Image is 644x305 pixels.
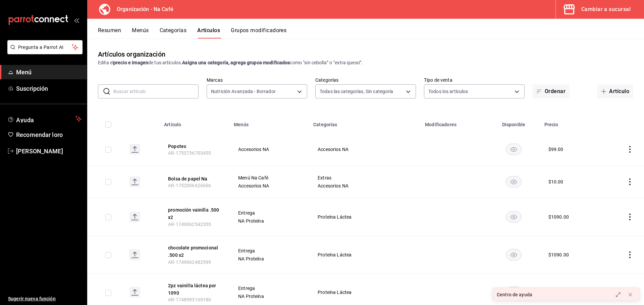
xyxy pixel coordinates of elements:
font: Nutrición Avanzada - Borrador [211,89,276,94]
font: Entrega [238,210,255,216]
font: Entrega [238,248,255,253]
font: Categorías [315,77,338,82]
button: Ordenar [533,84,570,98]
font: NA Proteína [238,256,264,261]
font: $ [548,214,551,220]
font: 10.00 [551,179,563,184]
font: Categorías [313,122,337,128]
font: Proteína Láctea [318,290,352,295]
font: 1090.00 [551,252,569,257]
font: Proteína Láctea [318,252,352,257]
font: 1090.00 [551,214,569,220]
font: precio e imagen [113,60,148,65]
button: Artículo [597,84,633,98]
font: Pregunta a Parrot AI [18,45,64,50]
font: Menús [234,122,249,128]
font: Artículo [164,122,181,128]
button: editar-ubicación-del-producto [168,175,222,182]
font: Accesorios NA [318,147,348,152]
font: Organización - Na Café [117,6,173,12]
font: Ordenar [545,88,566,94]
font: AR-1749062542355 [168,222,211,227]
font: Grupos modificadores [231,27,286,33]
font: Ayuda [16,117,34,124]
font: AR-1752006626606 [168,183,211,188]
font: Menú [16,69,32,76]
button: disponibilidad-producto [506,287,522,298]
font: $ [548,252,551,257]
font: 99.00 [551,147,563,152]
font: Artículo [609,88,629,94]
font: Popotes [168,144,186,149]
font: Menú Na Café [238,175,268,180]
font: Centro de ayuda [497,292,532,297]
font: Edita el [98,60,113,65]
font: Artículos organización [98,50,165,58]
font: Recomendar loro [16,131,63,138]
button: comportamiento [627,214,633,220]
button: editar-ubicación-del-producto [168,244,222,259]
button: Pregunta a Parrot AI [7,40,83,54]
font: Tipo de venta [424,77,452,82]
font: [PERSON_NAME] [16,148,63,155]
font: Cambiar a sucursal [581,6,631,12]
font: $ [548,179,551,184]
button: disponibilidad-producto [506,211,522,223]
font: promoción vainilla .500 x2 [168,208,219,220]
font: Marcas [207,77,223,82]
font: AR-1749062482599 [168,259,211,265]
font: Todos los artículos [428,89,468,94]
font: chocolate promocional .500 x2 [168,245,218,258]
button: disponibilidad-producto [506,249,522,260]
font: Artículos [197,27,220,33]
button: abrir_cajón_menú [74,17,79,23]
button: editar-ubicación-del-producto [168,206,222,221]
font: Todas las categorías, Sin categoría [320,89,393,94]
font: Accesorios NA [238,183,269,188]
font: Modificadores [425,122,457,128]
div: pestañas de navegación [98,27,644,39]
font: Disponible [502,122,526,128]
font: Sugerir nueva función [8,296,56,301]
font: Categorías [160,27,187,33]
font: AR-1748993169180 [168,297,211,302]
font: como “sin cebolla” o “extra queso”. [290,60,363,65]
button: comportamiento [627,251,633,258]
font: Accesorios NA [238,147,269,152]
font: Resumen [98,27,121,33]
button: editar-ubicación-del-producto [168,282,222,297]
font: Menús [132,27,149,33]
font: 2pz vainilla láctea por 1090 [168,283,216,296]
font: Asigna una categoría, agrega grupos modificados [182,60,290,65]
a: Pregunta a Parrot AI [5,49,83,56]
font: AR-1753736703455 [168,150,211,156]
font: Proteína Láctea [318,214,352,220]
button: comportamiento [627,178,633,185]
font: $ [548,147,551,152]
button: editar-ubicación-del-producto [168,142,222,150]
font: Entrega [238,286,255,291]
font: NA Proteína [238,294,264,299]
font: NA Proteína [238,218,264,224]
button: disponibilidad-producto [506,176,522,187]
font: Precio [544,122,558,128]
font: Accesorios NA [318,183,348,188]
font: de tus artículos. [148,60,182,65]
font: Extras [318,175,331,180]
font: Suscripción [16,85,48,92]
font: Bolsa de papel Na [168,176,208,181]
input: Buscar artículo [113,85,199,98]
button: comportamiento [627,146,633,153]
button: disponibilidad-producto [506,144,522,155]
